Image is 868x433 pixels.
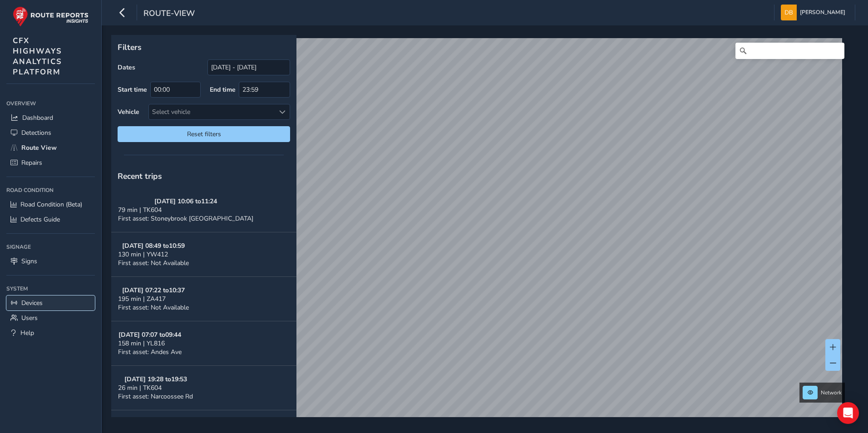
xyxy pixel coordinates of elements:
[21,143,57,152] span: Route View
[149,104,275,119] div: Select vehicle
[111,232,296,277] button: [DATE] 08:49 to10:59130 min | YW412First asset: Not Available
[21,299,43,307] span: Devices
[118,250,168,259] span: 130 min | YW412
[122,241,185,250] strong: [DATE] 08:49 to 10:59
[143,8,195,20] span: route-view
[114,38,842,428] canvas: Map
[124,375,187,384] strong: [DATE] 19:28 to 19:53
[111,277,296,321] button: [DATE] 07:22 to10:37195 min | ZA417First asset: Not Available
[118,392,193,401] span: First asset: Narcoossee Rd
[118,348,182,356] span: First asset: Andes Ave
[800,5,845,20] span: [PERSON_NAME]
[118,259,189,267] span: First asset: Not Available
[6,212,95,227] a: Defects Guide
[118,384,162,392] span: 26 min | TK604
[118,214,253,223] span: First asset: Stoneybrook [GEOGRAPHIC_DATA]
[118,295,166,303] span: 195 min | ZA417
[821,389,842,396] span: Network
[118,330,181,339] strong: [DATE] 07:07 to 09:44
[6,310,95,325] a: Users
[21,158,42,167] span: Repairs
[13,6,89,27] img: rr logo
[13,35,62,77] span: CFX HIGHWAYS ANALYTICS PLATFORM
[124,130,283,138] span: Reset filters
[22,113,53,122] span: Dashboard
[118,303,189,312] span: First asset: Not Available
[122,286,185,295] strong: [DATE] 07:22 to 10:37
[6,97,95,110] div: Overview
[781,5,848,20] button: [PERSON_NAME]
[210,85,236,94] label: End time
[6,325,95,340] a: Help
[118,63,135,72] label: Dates
[21,257,37,266] span: Signs
[735,43,844,59] input: Search
[6,125,95,140] a: Detections
[20,329,34,337] span: Help
[111,321,296,366] button: [DATE] 07:07 to09:44158 min | YL816First asset: Andes Ave
[118,206,162,214] span: 79 min | TK604
[837,402,859,424] div: Open Intercom Messenger
[6,254,95,269] a: Signs
[21,128,51,137] span: Detections
[6,183,95,197] div: Road Condition
[118,85,147,94] label: Start time
[6,240,95,254] div: Signage
[6,282,95,295] div: System
[781,5,797,20] img: diamond-layout
[111,188,296,232] button: [DATE] 10:06 to11:2479 min | TK604First asset: Stoneybrook [GEOGRAPHIC_DATA]
[6,140,95,155] a: Route View
[118,171,162,182] span: Recent trips
[6,295,95,310] a: Devices
[118,108,139,116] label: Vehicle
[21,314,38,322] span: Users
[6,110,95,125] a: Dashboard
[6,197,95,212] a: Road Condition (Beta)
[20,215,60,224] span: Defects Guide
[6,155,95,170] a: Repairs
[118,41,290,53] p: Filters
[111,366,296,410] button: [DATE] 19:28 to19:5326 min | TK604First asset: Narcoossee Rd
[118,339,165,348] span: 158 min | YL816
[118,126,290,142] button: Reset filters
[154,197,217,206] strong: [DATE] 10:06 to 11:24
[20,200,82,209] span: Road Condition (Beta)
